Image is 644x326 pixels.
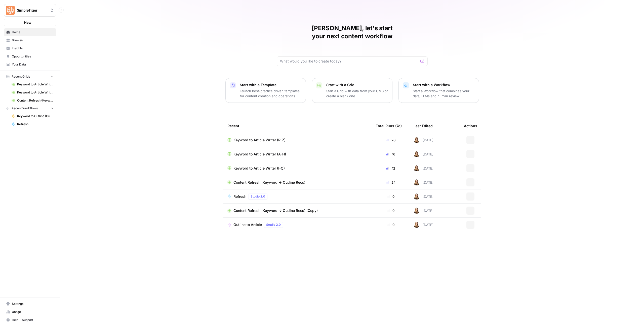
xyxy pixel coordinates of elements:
[4,36,56,44] a: Browse
[227,119,368,133] div: Recent
[414,222,433,228] div: [DATE]
[251,194,265,199] span: Studio 2.0
[414,193,420,200] img: adxxwbht4igb62pobuqhfdrnybee
[376,194,406,199] div: 0
[4,73,56,80] button: Recent Grids
[233,138,286,143] span: Keyword to Article Writer (R-Z)
[9,120,56,128] a: Refresh
[12,62,54,67] span: Your Data
[414,208,420,214] img: adxxwbht4igb62pobuqhfdrnybee
[227,180,368,185] a: Content Refresh (Keyword -> Outline Recs)
[233,166,285,171] span: Keyword to Article Writer (I-Q)
[9,96,56,105] a: Content Refresh (Keyword -> Outline Recs)
[376,222,406,227] div: 0
[12,54,54,59] span: Opportunities
[326,82,388,87] p: Start with a Grid
[414,165,420,171] img: adxxwbht4igb62pobuqhfdrnybee
[9,88,56,96] a: Keyword to Article Writer (I-Q)
[17,82,54,87] span: Keyword to Article Writer (A-H)
[4,308,56,316] a: Usage
[414,179,433,185] div: [DATE]
[9,112,56,120] a: Keyword to Outline (Current)
[414,151,420,157] img: adxxwbht4igb62pobuqhfdrnybee
[280,59,418,64] input: What would you like to create today?
[17,90,54,95] span: Keyword to Article Writer (I-Q)
[240,88,302,99] p: Launch best-practice driven templates for content creation and operations
[312,78,392,103] button: Start with a GridStart a Grid with data from your CMS or create a blank one
[413,82,475,87] p: Start with a Workflow
[227,152,368,157] a: Keyword to Article Writer (A-H)
[233,180,305,185] span: Content Refresh (Keyword -> Outline Recs)
[414,179,420,185] img: adxxwbht4igb62pobuqhfdrnybee
[12,30,54,35] span: Home
[414,137,433,143] div: [DATE]
[17,122,54,126] span: Refresh
[233,208,318,213] span: Content Refresh (Keyword -> Outline Recs) (Copy)
[376,166,406,171] div: 12
[376,138,406,143] div: 20
[4,44,56,52] a: Insights
[4,300,56,308] a: Settings
[4,316,56,324] button: Help + Support
[414,222,420,228] img: adxxwbht4igb62pobuqhfdrnybee
[12,106,38,111] span: Recent Workflows
[413,88,475,99] p: Start a Workflow that combines your data, LLMs and human review
[4,52,56,60] a: Opportunities
[4,60,56,69] a: Your Data
[414,151,433,157] div: [DATE]
[266,222,281,227] span: Studio 2.0
[414,137,420,143] img: adxxwbht4igb62pobuqhfdrnybee
[4,105,56,112] button: Recent Workflows
[9,80,56,88] a: Keyword to Article Writer (A-H)
[227,208,368,213] a: Content Refresh (Keyword -> Outline Recs) (Copy)
[12,46,54,51] span: Insights
[398,78,479,103] button: Start with a WorkflowStart a Workflow that combines your data, LLMs and human review
[233,222,262,227] span: Outline to Article
[12,302,54,306] span: Settings
[227,166,368,171] a: Keyword to Article Writer (I-Q)
[414,208,433,214] div: [DATE]
[4,4,56,17] button: Workspace: SimpleTiger
[4,19,56,26] button: New
[227,193,368,200] a: RefreshStudio 2.0
[227,222,368,228] a: Outline to ArticleStudio 2.0
[12,74,30,79] span: Recent Grids
[24,20,31,25] span: New
[376,208,406,213] div: 0
[4,28,56,36] a: Home
[464,119,477,133] div: Actions
[17,98,54,103] span: Content Refresh (Keyword -> Outline Recs)
[17,114,54,118] span: Keyword to Outline (Current)
[326,88,388,99] p: Start a Grid with data from your CMS or create a blank one
[17,8,47,13] span: SimpleTiger
[376,180,406,185] div: 24
[414,119,433,133] div: Last Edited
[376,119,402,133] div: Total Runs (7d)
[277,24,428,40] h1: [PERSON_NAME], let's start your next content workflow
[376,152,406,157] div: 16
[240,82,302,87] p: Start with a Template
[233,152,286,157] span: Keyword to Article Writer (A-H)
[12,310,54,314] span: Usage
[414,165,433,171] div: [DATE]
[225,78,306,103] button: Start with a TemplateLaunch best-practice driven templates for content creation and operations
[233,194,246,199] span: Refresh
[6,6,15,15] img: SimpleTiger Logo
[414,193,433,200] div: [DATE]
[227,138,368,143] a: Keyword to Article Writer (R-Z)
[12,318,54,322] span: Help + Support
[12,38,54,43] span: Browse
